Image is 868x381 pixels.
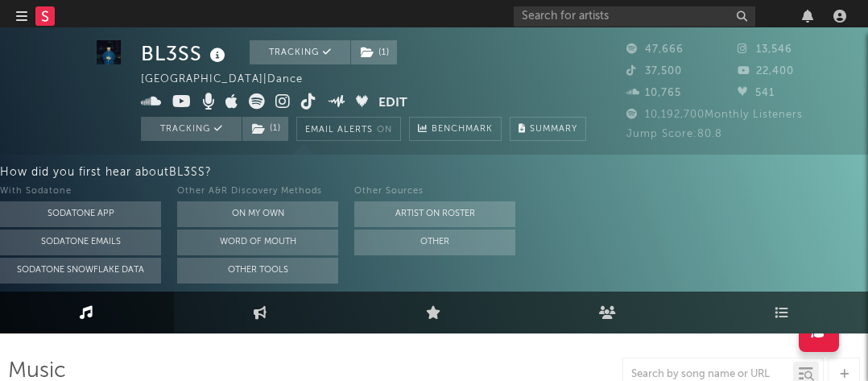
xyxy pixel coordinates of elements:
[530,125,577,134] span: Summary
[378,93,407,114] button: Edit
[177,201,338,227] button: On My Own
[377,126,392,135] em: On
[351,40,397,64] button: (1)
[432,120,493,139] span: Benchmark
[242,117,289,141] span: ( 1 )
[738,44,792,55] span: 13,546
[626,66,682,77] span: 37,500
[626,110,803,120] span: 10,192,700 Monthly Listeners
[626,88,681,98] span: 10,765
[242,117,288,141] button: (1)
[141,117,242,141] button: Tracking
[626,44,684,55] span: 47,666
[510,117,586,141] button: Summary
[354,182,515,201] div: Other Sources
[177,230,338,255] button: Word Of Mouth
[738,66,794,77] span: 22,400
[354,201,515,227] button: Artist on Roster
[296,117,401,141] button: Email AlertsOn
[350,40,398,64] span: ( 1 )
[354,230,515,255] button: Other
[738,88,775,98] span: 541
[177,182,338,201] div: Other A&R Discovery Methods
[141,40,229,67] div: BL3SS
[141,70,340,89] div: [GEOGRAPHIC_DATA] | Dance
[177,258,338,284] button: Other Tools
[250,40,350,64] button: Tracking
[626,129,722,139] span: Jump Score: 80.8
[409,117,502,141] a: Benchmark
[514,6,755,27] input: Search for artists
[623,368,793,381] input: Search by song name or URL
